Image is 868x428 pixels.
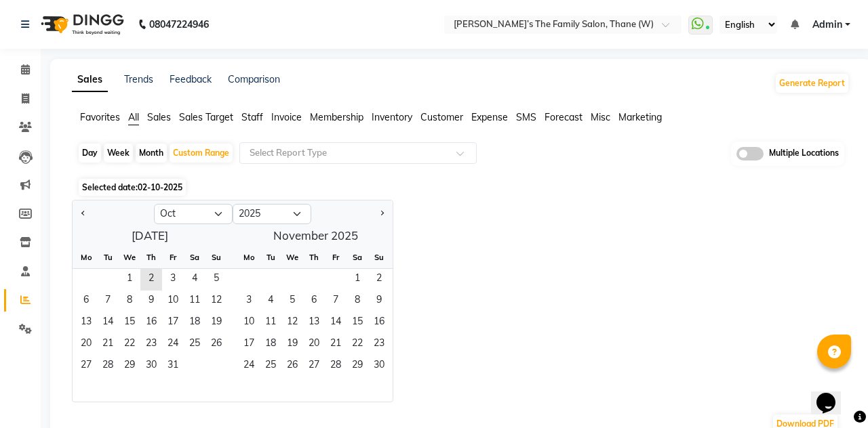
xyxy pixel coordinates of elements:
span: 2 [368,269,390,291]
div: Sa [347,247,368,268]
span: 13 [303,312,325,334]
span: 15 [119,312,140,334]
div: Tuesday, November 11, 2025 [260,312,281,334]
div: Thursday, November 27, 2025 [303,356,325,377]
div: Sunday, October 12, 2025 [205,291,227,312]
div: Monday, October 27, 2025 [75,356,97,377]
span: 24 [238,356,260,377]
span: 26 [205,334,227,356]
span: Marketing [618,111,662,123]
span: 11 [184,291,205,312]
div: Wednesday, October 29, 2025 [119,356,140,377]
span: Customer [420,111,463,123]
a: Trends [124,73,153,85]
div: Th [303,247,325,268]
span: 19 [281,334,303,356]
div: Friday, November 21, 2025 [325,334,347,356]
div: Th [140,247,162,268]
div: Saturday, October 11, 2025 [184,291,205,312]
div: Fr [162,247,184,268]
span: 25 [184,334,205,356]
div: Wednesday, November 5, 2025 [281,291,303,312]
span: 30 [368,356,390,377]
span: 2 [140,269,162,291]
span: 22 [347,334,368,356]
span: 10 [238,312,260,334]
div: Sunday, November 23, 2025 [368,334,390,356]
span: 23 [368,334,390,356]
div: Sunday, November 30, 2025 [368,356,390,377]
div: Monday, November 3, 2025 [238,291,260,312]
span: 29 [347,356,368,377]
div: Sunday, October 19, 2025 [205,312,227,334]
span: Invoice [271,111,302,123]
span: 18 [184,312,205,334]
span: 12 [205,291,227,312]
div: Mo [75,247,97,268]
div: Monday, October 20, 2025 [75,334,97,356]
div: Wednesday, October 15, 2025 [119,312,140,334]
span: 21 [97,334,119,356]
span: 6 [75,291,97,312]
span: 3 [162,269,184,291]
img: logo [35,5,127,43]
div: Tuesday, October 7, 2025 [97,291,119,312]
span: 14 [325,312,347,334]
span: Selected date: [79,179,186,196]
div: Week [104,144,133,163]
span: Forecast [545,111,583,123]
span: 30 [140,356,162,377]
span: 10 [162,291,184,312]
div: Mo [238,247,260,268]
span: 31 [162,356,184,377]
div: Tu [260,247,281,268]
span: 5 [205,269,227,291]
div: Thursday, October 23, 2025 [140,334,162,356]
span: Staff [241,111,263,123]
span: 14 [97,312,119,334]
span: 19 [205,312,227,334]
div: Custom Range [170,144,233,163]
span: 12 [281,312,303,334]
div: Su [205,247,227,268]
span: 1 [119,269,140,291]
select: Select month [154,204,233,224]
div: Saturday, November 15, 2025 [347,312,368,334]
div: Saturday, October 18, 2025 [184,312,205,334]
div: Tuesday, October 21, 2025 [97,334,119,356]
div: Sunday, November 2, 2025 [368,269,390,291]
div: Thursday, October 2, 2025 [140,269,162,291]
div: Sunday, October 5, 2025 [205,269,227,291]
span: 25 [260,356,281,377]
div: Fr [325,247,347,268]
div: Saturday, November 8, 2025 [347,291,368,312]
div: We [119,247,140,268]
div: Sunday, November 16, 2025 [368,312,390,334]
span: 6 [303,291,325,312]
div: Monday, November 10, 2025 [238,312,260,334]
span: Misc [591,111,610,123]
div: Tuesday, November 4, 2025 [260,291,281,312]
span: 7 [325,291,347,312]
div: Monday, November 24, 2025 [238,356,260,377]
div: Saturday, October 4, 2025 [184,269,205,291]
span: 20 [75,334,97,356]
span: 02-10-2025 [138,182,182,192]
span: Inventory [372,111,412,123]
span: 9 [140,291,162,312]
span: 4 [184,269,205,291]
span: 4 [260,291,281,312]
iframe: chat widget [811,374,854,414]
div: Wednesday, October 1, 2025 [119,269,140,291]
div: Thursday, November 6, 2025 [303,291,325,312]
div: Friday, October 17, 2025 [162,312,184,334]
span: Sales [147,111,171,123]
span: SMS [516,111,536,123]
div: Saturday, October 25, 2025 [184,334,205,356]
span: 27 [303,356,325,377]
div: Thursday, November 20, 2025 [303,334,325,356]
span: 15 [347,312,368,334]
b: 08047224946 [149,5,209,43]
div: Wednesday, October 8, 2025 [119,291,140,312]
div: Thursday, October 16, 2025 [140,312,162,334]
